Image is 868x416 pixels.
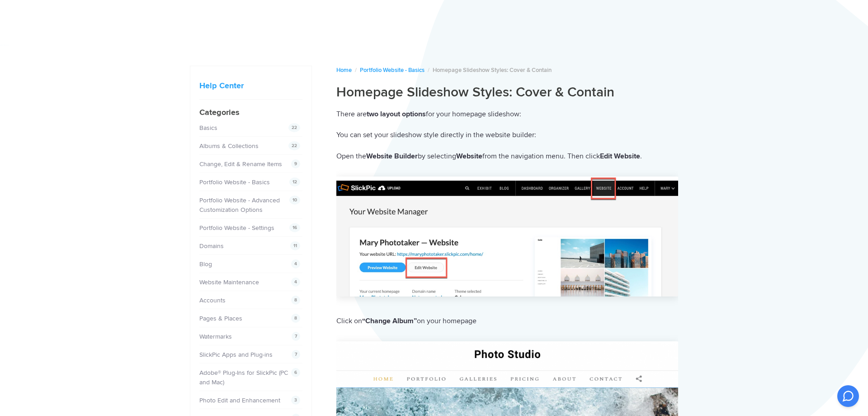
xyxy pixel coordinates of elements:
[199,397,280,404] a: Photo Edit and Enhancement
[199,106,302,119] h4: Categories
[456,152,482,161] strong: Website
[355,67,357,74] span: /
[199,178,270,186] a: Portfolio Website - Basics
[288,123,300,132] span: 22
[291,396,300,405] span: 3
[199,81,244,91] a: Help Center
[199,242,224,250] a: Domains
[292,332,300,341] span: 7
[291,368,300,377] span: 6
[290,241,300,250] span: 11
[336,84,678,101] h1: Homepage Slideshow Styles: Cover & Contain
[199,124,217,132] a: Basics
[199,260,212,268] a: Blog
[291,277,300,287] span: 4
[291,314,300,323] span: 8
[289,177,300,186] span: 12
[433,67,552,74] span: Homepage Slideshow Styles: Cover & Contain
[288,141,300,150] span: 22
[199,142,259,150] a: Albums & Collections
[336,108,678,120] p: There are for your homepage slideshow:
[428,67,429,74] span: /
[199,351,273,359] a: SlickPic Apps and Plug-ins
[289,196,300,205] span: 10
[199,224,274,232] a: Portfolio Website - Settings
[291,159,300,168] span: 9
[199,196,280,214] a: Portfolio Website - Advanced Customization Options
[367,110,426,119] strong: two layout options
[199,333,232,340] a: Watermarks
[336,129,678,141] p: You can set your slideshow style directly in the website builder:
[289,223,300,232] span: 16
[292,350,300,359] span: 7
[199,278,259,286] a: Website Maintenance
[360,67,425,74] a: Portfolio Website - Basics
[291,259,300,268] span: 4
[199,315,242,322] a: Pages & Places
[600,152,640,161] strong: Edit Website
[199,296,226,304] a: Accounts
[362,316,417,325] strong: “Change Album”
[199,369,288,386] a: Adobe® Plug-Ins for SlickPic (PC and Mac)
[366,152,418,161] strong: Website Builder
[336,150,678,163] p: Open the by selecting from the navigation menu. Then click .
[291,296,300,305] span: 8
[199,160,282,168] a: Change, Edit & Rename Items
[336,315,678,327] p: Click on on your homepage
[336,67,352,74] a: Home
